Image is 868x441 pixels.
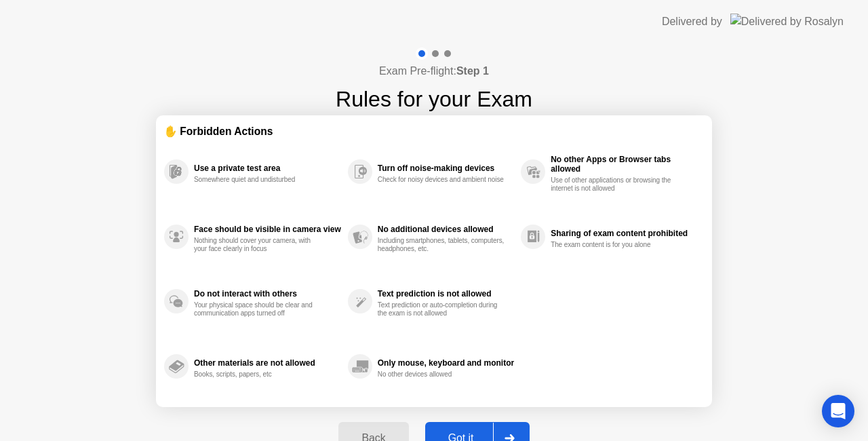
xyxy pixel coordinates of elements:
[551,229,697,238] div: Sharing of exam content prohibited
[194,301,322,318] div: Your physical space should be clear and communication apps turned off
[822,395,854,427] div: Open Intercom Messenger
[730,14,844,29] img: Delivered by Rosalyn
[194,237,322,253] div: Nothing should cover your camera, with your face clearly in focus
[378,370,506,379] div: No other devices allowed
[378,176,506,184] div: Check for noisy devices and ambient noise
[551,176,679,193] div: Use of other applications or browsing the internet is not allowed
[194,164,341,173] div: Use a private test area
[456,65,489,77] b: Step 1
[336,83,532,115] h1: Rules for your Exam
[194,358,341,368] div: Other materials are not allowed
[662,14,722,30] div: Delivered by
[551,155,697,174] div: No other Apps or Browser tabs allowed
[378,301,506,318] div: Text prediction or auto-completion during the exam is not allowed
[378,225,514,234] div: No additional devices allowed
[378,289,514,299] div: Text prediction is not allowed
[194,289,341,299] div: Do not interact with others
[194,225,341,234] div: Face should be visible in camera view
[194,370,322,379] div: Books, scripts, papers, etc
[194,176,322,184] div: Somewhere quiet and undisturbed
[378,358,514,368] div: Only mouse, keyboard and monitor
[378,164,514,173] div: Turn off noise-making devices
[379,63,489,79] h4: Exam Pre-flight:
[164,123,704,139] div: ✋ Forbidden Actions
[551,241,679,249] div: The exam content is for you alone
[378,237,506,253] div: Including smartphones, tablets, computers, headphones, etc.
